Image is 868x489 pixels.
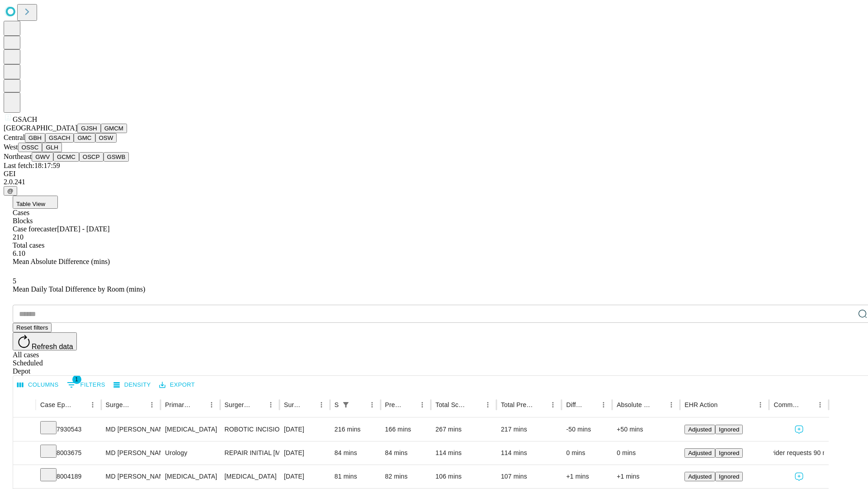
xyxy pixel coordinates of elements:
[435,401,468,408] div: Total Scheduled Duration
[16,201,45,207] span: Table View
[617,401,651,408] div: Absolute Difference
[157,378,197,392] button: Export
[72,375,81,384] span: 1
[566,418,608,441] div: -50 mins
[366,398,378,411] button: Menu
[18,422,31,438] button: Expand
[684,472,715,481] button: Adjusted
[501,465,557,488] div: 107 mins
[225,401,251,408] div: Surgery Name
[566,441,608,465] div: 0 mins
[32,343,73,350] span: Refresh data
[7,187,14,194] span: @
[469,398,481,411] button: Sort
[225,418,275,441] div: ROBOTIC INCISIONAL/VENTRAL/UMBILICAL [MEDICAL_DATA] INITIAL 3-10 CM INCARCERATED/STRANGULATED
[335,441,376,465] div: 84 mins
[32,152,53,162] button: GWV
[193,398,205,411] button: Sort
[4,170,864,178] div: GEI
[284,441,325,465] div: [DATE]
[225,465,275,488] div: [MEDICAL_DATA]
[617,418,675,441] div: +50 mins
[25,133,45,143] button: GBH
[302,398,315,411] button: Sort
[774,401,800,408] div: Comments
[435,465,492,488] div: 106 mins
[65,378,108,392] button: Show filters
[4,153,32,160] span: Northeast
[385,465,427,488] div: 82 mins
[264,398,277,411] button: Menu
[225,441,275,465] div: REPAIR INITIAL [MEDICAL_DATA] REDUCIBLE AGE [DEMOGRAPHIC_DATA] OR MORE
[13,233,24,241] span: 210
[45,133,74,143] button: GSACH
[353,398,366,411] button: Sort
[13,332,77,350] button: Refresh data
[481,398,494,411] button: Menu
[416,398,429,411] button: Menu
[133,398,146,411] button: Sort
[252,398,264,411] button: Sort
[501,441,557,465] div: 114 mins
[340,398,352,411] button: Show filters
[501,401,533,408] div: Total Predicted Duration
[754,398,767,411] button: Menu
[13,323,52,332] button: Reset filters
[106,401,132,408] div: Surgeon Name
[165,441,215,465] div: Urology
[715,448,743,458] button: Ignored
[4,162,60,169] span: Last fetch: 18:17:59
[101,124,127,133] button: GMCM
[547,398,559,411] button: Menu
[57,225,109,233] span: [DATE] - [DATE]
[801,398,814,411] button: Sort
[335,401,339,408] div: Scheduled In Room Duration
[205,398,218,411] button: Menu
[315,398,328,411] button: Menu
[40,441,97,465] div: 8003675
[665,398,678,411] button: Menu
[284,465,325,488] div: [DATE]
[684,448,715,458] button: Adjusted
[719,426,739,433] span: Ignored
[18,143,42,152] button: OSSC
[566,401,584,408] div: Difference
[617,465,675,488] div: +1 mins
[715,425,743,434] button: Ignored
[15,378,61,392] button: Select columns
[652,398,665,411] button: Sort
[74,133,95,143] button: GMC
[684,425,715,434] button: Adjusted
[106,465,156,488] div: MD [PERSON_NAME] Md
[4,143,18,151] span: West
[13,277,16,285] span: 5
[335,418,376,441] div: 216 mins
[4,186,17,196] button: @
[4,178,864,186] div: 2.0.241
[16,324,48,331] span: Reset filters
[684,401,717,408] div: EHR Action
[13,241,44,249] span: Total cases
[814,398,826,411] button: Menu
[40,465,97,488] div: 8004189
[74,398,86,411] button: Sort
[13,225,57,233] span: Case forecaster
[40,401,73,408] div: Case Epic Id
[146,398,158,411] button: Menu
[13,196,58,209] button: Table View
[585,398,597,411] button: Sort
[534,398,547,411] button: Sort
[13,115,37,123] span: GSACH
[106,418,156,441] div: MD [PERSON_NAME] Md
[13,285,145,293] span: Mean Daily Total Difference by Room (mins)
[617,441,675,465] div: 0 mins
[340,398,352,411] div: 1 active filter
[718,398,731,411] button: Sort
[106,441,156,465] div: MD [PERSON_NAME] Md
[719,450,739,456] span: Ignored
[688,450,712,456] span: Adjusted
[13,258,110,265] span: Mean Absolute Difference (mins)
[77,124,101,133] button: GJSH
[284,401,302,408] div: Surgery Date
[165,418,215,441] div: [MEDICAL_DATA]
